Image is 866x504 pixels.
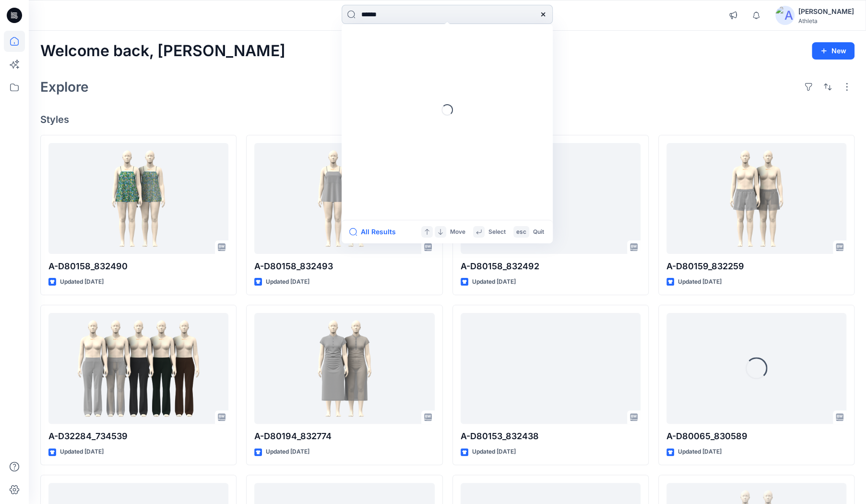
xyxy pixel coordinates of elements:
h4: Styles [40,114,854,125]
a: A-D80158_832490 [48,143,228,254]
a: A-D32284_734539 [48,313,228,424]
p: Updated [DATE] [678,447,722,457]
p: esc [516,227,526,237]
a: A-D80194_832774 [254,313,434,424]
button: New [812,42,854,60]
h2: Explore [40,79,89,95]
p: A-D80153_832438 [461,430,641,443]
p: Select [488,227,506,237]
p: Updated [DATE] [678,277,722,287]
p: Updated [DATE] [60,277,104,287]
p: A-D80194_832774 [254,430,434,443]
div: [PERSON_NAME] [798,6,854,17]
p: A-D32284_734539 [48,430,228,443]
button: All Results [349,226,402,238]
p: A-D80158_832490 [48,260,228,273]
img: avatar [775,6,795,25]
div: Athleta [798,17,854,24]
p: Updated [DATE] [266,447,309,457]
p: A-D80065_830589 [666,430,846,443]
p: A-D80159_832259 [666,260,846,273]
p: A-D80158_832493 [254,260,434,273]
h2: Welcome back, [PERSON_NAME] [40,42,285,60]
p: Move [450,227,465,237]
p: Updated [DATE] [266,277,309,287]
p: Updated [DATE] [472,447,516,457]
p: Quit [533,227,544,237]
p: Updated [DATE] [60,447,104,457]
a: A-D80159_832259 [666,143,846,254]
p: A-D80158_832492 [461,260,641,273]
p: Updated [DATE] [472,277,516,287]
a: A-D80158_832493 [254,143,434,254]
